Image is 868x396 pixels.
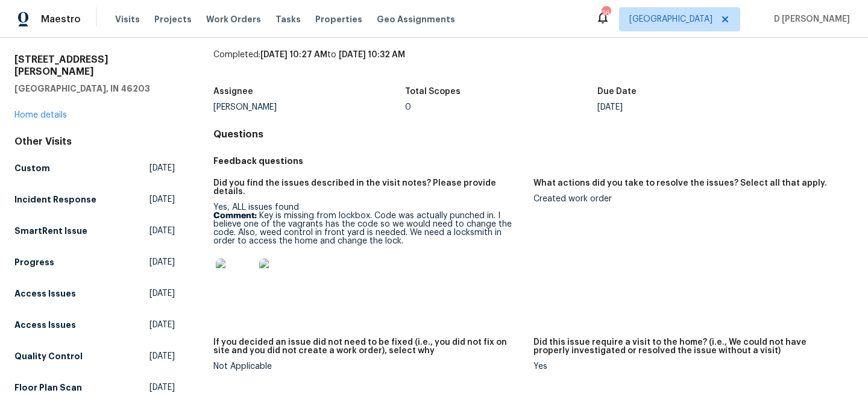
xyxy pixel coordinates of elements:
[14,319,76,331] h5: Access Issues
[213,179,524,196] h5: Did you find the issues described in the visit notes? Please provide details.
[149,225,175,237] span: [DATE]
[769,13,850,25] span: D [PERSON_NAME]
[405,87,461,96] h5: Total Scopes
[14,225,87,237] h5: SmartRent Issue
[14,288,76,300] h5: Access Issues
[213,203,524,304] div: Yes, ALL issues found
[149,350,175,362] span: [DATE]
[14,136,175,148] div: Other Visits
[377,13,455,25] span: Geo Assignments
[533,179,827,187] h5: What actions did you take to resolve the issues? Select all that apply.
[213,27,854,39] h2: Home Feedback P1
[149,319,175,331] span: [DATE]
[533,195,844,203] div: Created work order
[213,212,524,245] p: Key is missing from lockbox. Code was actually punched in. I believe one of the vagrants has the ...
[602,7,610,19] div: 16
[115,13,140,25] span: Visits
[14,193,96,206] h5: Incident Response
[213,103,406,112] div: [PERSON_NAME]
[149,162,175,174] span: [DATE]
[597,103,790,112] div: [DATE]
[405,103,597,112] div: 0
[149,256,175,268] span: [DATE]
[154,13,192,25] span: Projects
[149,193,175,206] span: [DATE]
[14,350,83,362] h5: Quality Control
[149,382,175,394] span: [DATE]
[14,220,175,242] a: SmartRent Issue[DATE]
[14,189,175,210] a: Incident Response[DATE]
[14,283,175,304] a: Access Issues[DATE]
[213,155,854,167] h5: Feedback questions
[14,111,67,119] a: Home details
[533,362,844,371] div: Yes
[213,338,524,355] h5: If you decided an issue did not need to be fixed (i.e., you did not fix on site and you did not c...
[149,288,175,300] span: [DATE]
[275,15,301,24] span: Tasks
[213,128,854,140] h4: Questions
[533,338,844,355] h5: Did this issue require a visit to the home? (i.e., We could not have properly investigated or res...
[14,83,175,95] h5: [GEOGRAPHIC_DATA], IN 46203
[213,49,854,80] div: Completed: to
[339,51,405,59] span: [DATE] 10:32 AM
[14,162,50,174] h5: Custom
[14,54,175,78] h2: [STREET_ADDRESS][PERSON_NAME]
[213,212,257,220] b: Comment:
[629,13,712,25] span: [GEOGRAPHIC_DATA]
[597,87,637,96] h5: Due Date
[14,314,175,336] a: Access Issues[DATE]
[14,157,175,179] a: Custom[DATE]
[14,345,175,367] a: Quality Control[DATE]
[14,251,175,273] a: Progress[DATE]
[206,13,261,25] span: Work Orders
[14,256,54,268] h5: Progress
[213,87,253,96] h5: Assignee
[213,362,524,371] div: Not Applicable
[315,13,362,25] span: Properties
[14,382,82,394] h5: Floor Plan Scan
[41,13,81,25] span: Maestro
[260,51,327,59] span: [DATE] 10:27 AM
